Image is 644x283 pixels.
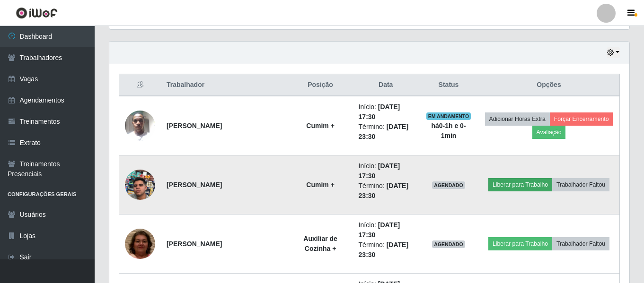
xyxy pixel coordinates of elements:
[552,237,609,250] button: Trabalhador Faltou
[432,240,465,248] span: AGENDADO
[167,122,222,129] strong: [PERSON_NAME]
[353,74,419,96] th: Data
[288,74,353,96] th: Posição
[552,178,609,191] button: Trabalhador Faltou
[306,181,335,189] strong: Cumim +
[532,126,566,139] button: Avaliação
[488,178,552,191] button: Liberar para Trabalho
[431,122,466,139] strong: há 0-1 h e 0-1 min
[359,181,413,201] li: Término:
[125,105,155,146] img: 1689468320787.jpeg
[16,7,58,19] img: CoreUI Logo
[303,235,337,252] strong: Auxiliar de Cozinha +
[359,240,413,260] li: Término:
[359,122,413,142] li: Término:
[478,74,619,96] th: Opções
[167,240,222,248] strong: [PERSON_NAME]
[485,112,550,126] button: Adicionar Horas Extra
[125,158,155,212] img: 1758147536272.jpeg
[550,112,613,126] button: Forçar Encerramento
[359,102,413,122] li: Início:
[359,162,400,180] time: [DATE] 17:30
[359,221,400,239] time: [DATE] 17:30
[161,74,288,96] th: Trabalhador
[167,181,222,189] strong: [PERSON_NAME]
[426,112,471,120] span: EM ANDAMENTO
[359,220,413,240] li: Início:
[125,212,155,275] img: 1756260956373.jpeg
[488,237,552,250] button: Liberar para Trabalho
[306,122,335,129] strong: Cumim +
[432,181,465,189] span: AGENDADO
[359,103,400,120] time: [DATE] 17:30
[419,74,478,96] th: Status
[359,161,413,181] li: Início:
